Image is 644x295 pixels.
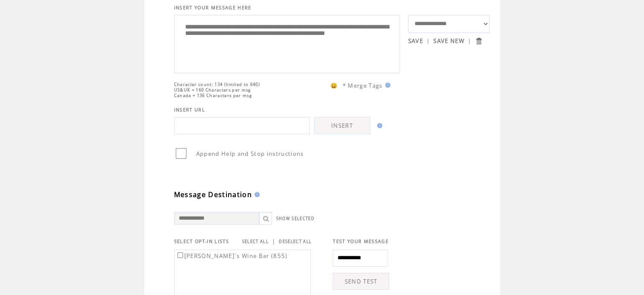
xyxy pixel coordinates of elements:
img: help.gif [252,192,260,197]
span: US&UK = 160 Characters per msg [174,87,251,93]
span: Canada = 136 Characters per msg [174,93,252,98]
input: [PERSON_NAME]`s Wine Bar (855) [177,252,183,258]
img: help.gif [383,83,390,88]
span: Message Destination [174,190,252,199]
span: Character count: 134 (limited to 640) [174,82,260,87]
span: Append Help and Stop instructions [196,150,304,158]
a: INSERT [314,117,370,134]
a: DESELECT ALL [279,239,312,244]
span: INSERT YOUR MESSAGE HERE [174,5,252,11]
a: SAVE [408,37,423,45]
a: SEND TEST [333,273,389,290]
a: SELECT ALL [242,239,269,244]
a: SAVE NEW [433,37,464,45]
span: | [426,37,430,45]
span: SELECT OPT-IN LISTS [174,238,229,244]
img: help.gif [375,123,382,128]
span: INSERT URL [174,107,205,113]
span: | [272,238,275,245]
span: * Merge Tags [343,82,383,89]
span: TEST YOUR MESSAGE [333,238,389,244]
input: Submit [475,37,483,45]
a: SHOW SELECTED [276,216,315,221]
label: [PERSON_NAME]`s Wine Bar (855) [176,252,288,260]
span: 😀 [330,82,338,89]
span: | [468,37,471,45]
